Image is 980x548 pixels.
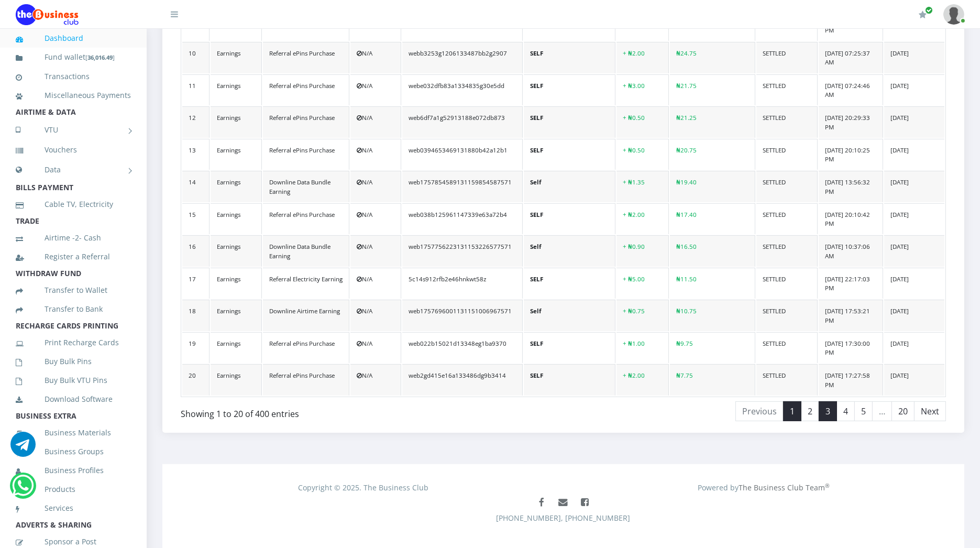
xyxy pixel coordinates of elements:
[16,226,131,250] a: Airtime -2- Cash
[211,332,262,364] td: Earnings
[884,364,944,396] td: [DATE]
[16,496,131,520] a: Services
[263,171,349,202] td: Downline Data Bundle Earning
[263,300,349,331] td: Downline Airtime Earning
[182,171,210,202] td: 14
[12,481,34,498] a: Chat for support
[402,364,523,396] td: web2gd415e16a133486dg9b3414
[884,42,944,73] td: [DATE]
[350,106,401,138] td: N/A
[524,364,615,396] td: SELF
[616,42,669,73] td: + ₦2.00
[182,364,210,396] td: 20
[884,74,944,106] td: [DATE]
[825,482,830,489] sup: ®
[182,203,210,235] td: 15
[819,139,883,170] td: [DATE] 20:10:25 PM
[16,45,131,70] a: Fund wallet[36,016.49]
[670,106,755,138] td: ₦21.25
[524,300,615,331] td: Self
[263,332,349,364] td: Referral ePins Purchase
[182,332,210,364] td: 19
[756,74,818,106] td: SETTLED
[819,401,837,421] a: 3
[616,74,669,106] td: + ₦3.00
[884,171,944,202] td: [DATE]
[16,83,131,107] a: Miscellaneous Payments
[402,300,523,331] td: web1757696001131151006967571
[163,482,564,493] div: Copyright © 2025. The Business Club
[616,235,669,267] td: + ₦0.90
[891,401,915,421] a: 20
[16,64,131,89] a: Transactions
[211,364,262,396] td: Earnings
[616,139,669,170] td: + ₦0.50
[943,4,964,25] img: User
[884,106,944,138] td: [DATE]
[211,268,262,299] td: Earnings
[756,106,818,138] td: SETTLED
[670,171,755,202] td: ₦19.40
[914,401,946,421] a: Next
[402,235,523,267] td: web1757756223131153226577571
[524,268,615,299] td: SELF
[350,42,401,73] td: N/A
[350,332,401,364] td: N/A
[670,268,755,299] td: ₦11.50
[16,368,131,392] a: Buy Bulk VTU Pins
[16,278,131,302] a: Transfer to Wallet
[524,106,615,138] td: SELF
[402,139,523,170] td: web0394653469131880b42a12b1
[756,42,818,73] td: SETTLED
[402,74,523,106] td: webe032dfb83a1334835g30e5dd
[182,268,210,299] td: 17
[182,235,210,267] td: 16
[819,332,883,364] td: [DATE] 17:30:00 PM
[350,268,401,299] td: N/A
[16,138,131,162] a: Vouchers
[16,440,131,464] a: Business Groups
[616,300,669,331] td: + ₦0.75
[10,440,36,457] a: Chat for support
[524,171,615,202] td: Self
[819,364,883,396] td: [DATE] 17:27:58 PM
[884,139,944,170] td: [DATE]
[756,235,818,267] td: SETTLED
[524,235,615,267] td: Self
[801,401,819,421] a: 2
[524,42,615,73] td: SELF
[670,42,755,73] td: ₦24.75
[16,26,131,50] a: Dashboard
[739,483,830,492] a: The Business Club Team®
[350,74,401,106] td: N/A
[171,493,956,545] div: [PHONE_NUMBER], [PHONE_NUMBER]
[616,332,669,364] td: + ₦1.00
[182,300,210,331] td: 18
[402,268,523,299] td: 5c14s912rfb2e46hnkwt58z
[925,6,933,14] span: Renew/Upgrade Subscription
[819,203,883,235] td: [DATE] 20:10:42 PM
[616,106,669,138] td: + ₦0.50
[350,171,401,202] td: N/A
[819,42,883,73] td: [DATE] 07:25:37 AM
[211,203,262,235] td: Earnings
[85,53,115,61] small: [ ]
[402,106,523,138] td: web6df7a1g52913188e072db873
[16,477,131,501] a: Products
[16,192,131,216] a: Cable TV, Electricity
[819,268,883,299] td: [DATE] 22:17:03 PM
[756,364,818,396] td: SETTLED
[16,349,131,374] a: Buy Bulk Pins
[884,203,944,235] td: [DATE]
[819,171,883,202] td: [DATE] 13:56:32 PM
[616,203,669,235] td: + ₦2.00
[524,74,615,106] td: SELF
[182,74,210,106] td: 11
[402,203,523,235] td: web038b125961147339e63a72b4
[819,300,883,331] td: [DATE] 17:53:21 PM
[756,268,818,299] td: SETTLED
[616,364,669,396] td: + ₦2.00
[884,235,944,267] td: [DATE]
[16,4,79,25] img: Logo
[263,268,349,299] td: Referral Electricity Earning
